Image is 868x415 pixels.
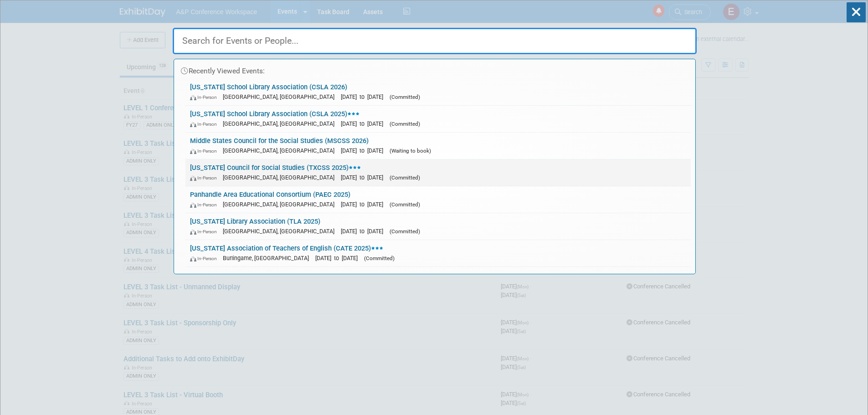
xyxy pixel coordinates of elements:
a: [US_STATE] Library Association (TLA 2025) In-Person [GEOGRAPHIC_DATA], [GEOGRAPHIC_DATA] [DATE] t... [185,213,691,240]
span: (Waiting to book) [390,148,431,154]
span: In-Person [190,94,221,100]
span: [DATE] to [DATE] [341,147,388,154]
span: [GEOGRAPHIC_DATA], [GEOGRAPHIC_DATA] [223,201,339,208]
span: In-Person [190,256,221,261]
span: [GEOGRAPHIC_DATA], [GEOGRAPHIC_DATA] [223,120,339,127]
span: (Committed) [390,228,420,235]
span: [DATE] to [DATE] [341,93,388,100]
span: (Committed) [364,255,395,261]
input: Search for Events or People... [173,28,697,54]
a: [US_STATE] Association of Teachers of English (CATE 2025) In-Person Burlingame, [GEOGRAPHIC_DATA]... [185,240,691,266]
span: In-Person [190,202,221,208]
span: [GEOGRAPHIC_DATA], [GEOGRAPHIC_DATA] [223,228,339,235]
a: [US_STATE] Council for Social Studies (TXCSS 2025) In-Person [GEOGRAPHIC_DATA], [GEOGRAPHIC_DATA]... [185,159,691,186]
span: [GEOGRAPHIC_DATA], [GEOGRAPHIC_DATA] [223,147,339,154]
span: In-Person [190,175,221,181]
span: [GEOGRAPHIC_DATA], [GEOGRAPHIC_DATA] [223,174,339,181]
span: (Committed) [390,94,420,100]
span: [DATE] to [DATE] [341,228,388,235]
div: Recently Viewed Events: [179,59,691,79]
a: Panhandle Area Educational Consortium (PAEC 2025) In-Person [GEOGRAPHIC_DATA], [GEOGRAPHIC_DATA] ... [185,186,691,213]
span: In-Person [190,121,221,127]
span: (Committed) [390,201,420,208]
span: [DATE] to [DATE] [341,201,388,208]
span: Burlingame, [GEOGRAPHIC_DATA] [223,255,313,261]
span: (Committed) [390,121,420,127]
span: [DATE] to [DATE] [341,120,388,127]
span: (Committed) [390,174,420,181]
a: [US_STATE] School Library Association (CSLA 2025) In-Person [GEOGRAPHIC_DATA], [GEOGRAPHIC_DATA] ... [185,106,691,132]
span: In-Person [190,229,221,235]
a: [US_STATE] School Library Association (CSLA 2026) In-Person [GEOGRAPHIC_DATA], [GEOGRAPHIC_DATA] ... [185,79,691,105]
a: Middle States Council for the Social Studies (MSCSS 2026) In-Person [GEOGRAPHIC_DATA], [GEOGRAPHI... [185,133,691,159]
span: [GEOGRAPHIC_DATA], [GEOGRAPHIC_DATA] [223,93,339,100]
span: In-Person [190,148,221,154]
span: [DATE] to [DATE] [341,174,388,181]
span: [DATE] to [DATE] [315,255,362,261]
